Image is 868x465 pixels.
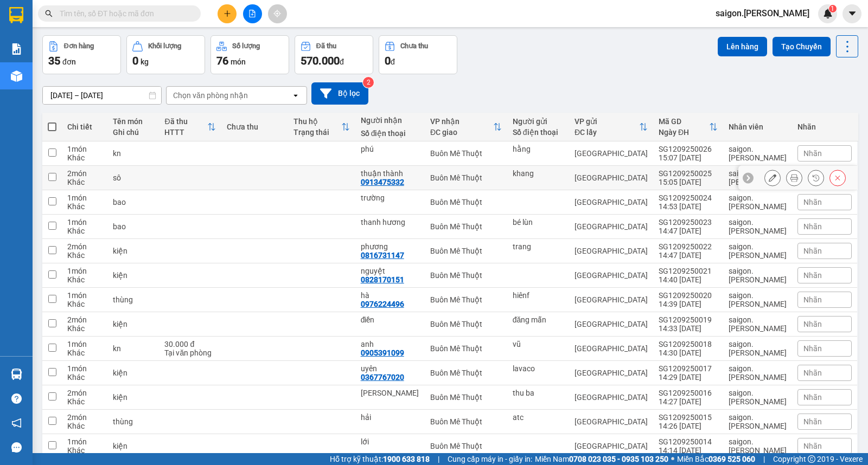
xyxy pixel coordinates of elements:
[659,446,718,455] div: 14:14 [DATE]
[62,57,76,66] span: đơn
[11,70,22,82] img: warehouse-icon
[803,417,822,426] span: Nhãn
[513,389,564,397] div: thu ba
[659,373,718,382] div: 14:29 [DATE]
[659,413,718,422] div: SG1209250015
[330,453,430,465] span: Hỗ trợ kỹ thuật:
[659,153,718,162] div: 15:07 [DATE]
[268,4,287,23] button: aim
[803,393,822,402] span: Nhãn
[671,457,674,461] span: ⚪️
[709,455,755,463] strong: 0369 525 060
[513,242,564,251] div: trang
[513,117,564,126] div: Người gửi
[659,340,718,348] div: SG1209250018
[361,364,419,373] div: uyên
[773,37,831,56] button: Tạo Chuyến
[829,5,837,12] sup: 1
[361,291,419,300] div: hà
[379,35,457,74] button: Chưa thu0đ
[803,198,822,206] span: Nhãn
[141,57,149,66] span: kg
[425,113,507,141] th: Toggle SortBy
[677,453,755,465] span: Miền Bắc
[764,170,781,186] div: Sửa đơn hàng
[729,122,787,131] div: Nhân viên
[729,267,787,284] div: saigon.thaison
[5,5,157,64] li: [GEOGRAPHIC_DATA]
[113,222,154,231] div: bao
[67,389,102,397] div: 2 món
[67,413,102,422] div: 2 món
[67,227,102,235] div: Khác
[113,149,154,158] div: kn
[430,417,502,426] div: Buôn Mê Thuột
[67,300,102,308] div: Khác
[659,178,718,186] div: 15:05 [DATE]
[248,10,256,17] span: file-add
[48,54,60,67] span: 35
[11,369,22,380] img: warehouse-icon
[164,340,215,348] div: 30.000 đ
[430,320,502,328] div: Buôn Mê Thuột
[113,173,154,182] div: sô
[67,324,102,333] div: Khác
[5,5,43,43] img: logo.jpg
[729,193,787,211] div: saigon.thaison
[569,113,653,141] th: Toggle SortBy
[575,247,648,255] div: [GEOGRAPHIC_DATA]
[67,169,102,178] div: 2 món
[513,364,564,373] div: lavaco
[67,348,102,357] div: Khác
[430,369,502,377] div: Buôn Mê Thuột
[361,315,419,324] div: điền
[729,242,787,260] div: saigon.thaison
[575,128,639,137] div: ĐC lấy
[803,271,822,280] span: Nhãn
[803,295,822,304] span: Nhãn
[729,218,787,235] div: saigon.thaison
[173,90,248,101] div: Chọn văn phòng nhận
[575,222,648,231] div: [GEOGRAPHIC_DATA]
[707,7,818,20] span: saigon.[PERSON_NAME]
[311,82,368,105] button: Bộ lọc
[575,198,648,206] div: [GEOGRAPHIC_DATA]
[210,35,289,74] button: Số lượng76món
[361,348,404,357] div: 0905391099
[797,122,852,131] div: Nhãn
[361,267,419,275] div: nguyệt
[448,453,532,465] span: Cung cấp máy in - giấy in:
[659,300,718,308] div: 14:39 [DATE]
[575,271,648,280] div: [GEOGRAPHIC_DATA]
[67,437,102,446] div: 1 món
[513,340,564,348] div: vũ
[113,369,154,377] div: kiện
[67,267,102,275] div: 1 món
[729,291,787,308] div: saigon.thaison
[164,128,207,137] div: HTTT
[164,117,207,126] div: Đã thu
[5,76,75,112] li: VP [GEOGRAPHIC_DATA]
[659,267,718,275] div: SG1209250021
[67,340,102,348] div: 1 món
[430,198,502,206] div: Buôn Mê Thuột
[67,218,102,227] div: 1 món
[273,10,281,17] span: aim
[361,193,419,202] div: trường
[575,295,648,304] div: [GEOGRAPHIC_DATA]
[67,446,102,455] div: Khác
[729,413,787,430] div: saigon.thaison
[659,202,718,211] div: 14:53 [DATE]
[113,117,154,126] div: Tên món
[659,251,718,260] div: 14:47 [DATE]
[159,113,221,141] th: Toggle SortBy
[659,422,718,430] div: 14:26 [DATE]
[718,37,767,56] button: Lên hàng
[67,193,102,202] div: 1 món
[67,373,102,382] div: Khác
[438,453,439,465] span: |
[295,35,373,74] button: Đã thu570.000đ
[659,364,718,373] div: SG1209250017
[659,145,718,153] div: SG1209250026
[659,227,718,235] div: 14:47 [DATE]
